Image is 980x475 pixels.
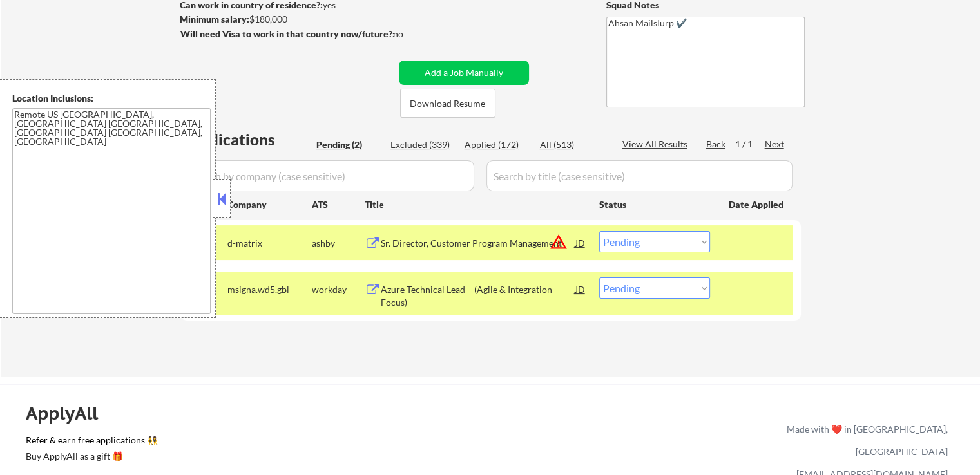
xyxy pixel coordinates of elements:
[365,198,587,211] div: Title
[316,138,381,151] div: Pending (2)
[574,277,587,301] div: JD
[26,436,517,449] a: Refer & earn free applications 👯‍♀️
[26,402,113,424] div: ApplyAll
[180,28,395,39] strong: Will need Visa to work in that country now/future?:
[227,283,312,296] div: msigna.wd5.gbl
[486,160,793,191] input: Search by title (case sensitive)
[184,160,474,191] input: Search by company (case sensitive)
[312,237,365,250] div: ashby
[227,237,312,250] div: d-matrix
[26,449,155,465] a: Buy ApplyAll as a gift 🎁
[312,198,365,211] div: ATS
[465,138,529,151] div: Applied (172)
[180,14,249,24] strong: Minimum salary:
[765,138,785,151] div: Next
[390,138,455,151] div: Excluded (339)
[399,61,529,85] button: Add a Job Manually
[599,192,710,216] div: Status
[706,138,727,151] div: Back
[26,452,155,461] div: Buy ApplyAll as a gift 🎁
[12,92,211,105] div: Location Inclusions:
[180,13,394,26] div: $180,000
[381,283,575,308] div: Azure Technical Lead – (Agile & Integration Focus)
[550,233,568,251] button: warning_amber
[400,89,495,118] button: Download Resume
[729,198,785,211] div: Date Applied
[574,231,587,254] div: JD
[227,198,312,211] div: Company
[782,418,948,463] div: Made with ❤️ in [GEOGRAPHIC_DATA], [GEOGRAPHIC_DATA]
[381,237,575,250] div: Sr. Director, Customer Program Management
[540,138,604,151] div: All (513)
[622,138,691,151] div: View All Results
[312,283,365,296] div: workday
[393,28,430,41] div: no
[184,132,312,147] div: Applications
[735,138,765,151] div: 1 / 1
